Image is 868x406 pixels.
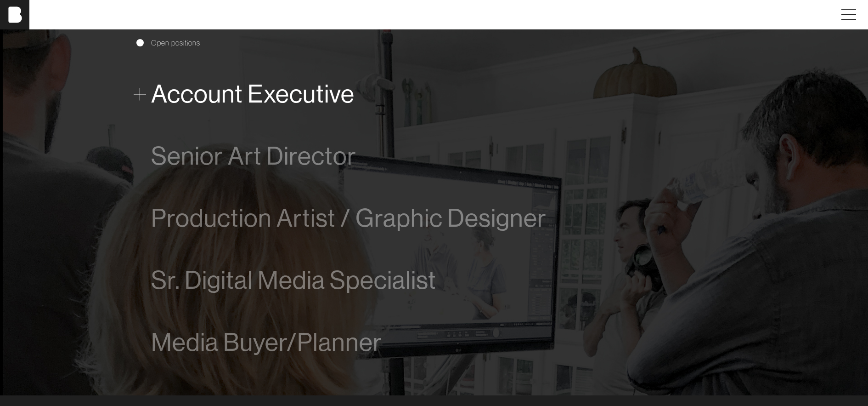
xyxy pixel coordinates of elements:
[151,37,200,48] span: Open positions
[151,142,356,170] span: Senior Art Director
[151,328,382,356] span: Media Buyer/Planner
[151,204,547,232] span: Production Artist / Graphic Designer
[151,80,355,108] span: Account Executive
[151,266,436,294] span: Sr. Digital Media Specialist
